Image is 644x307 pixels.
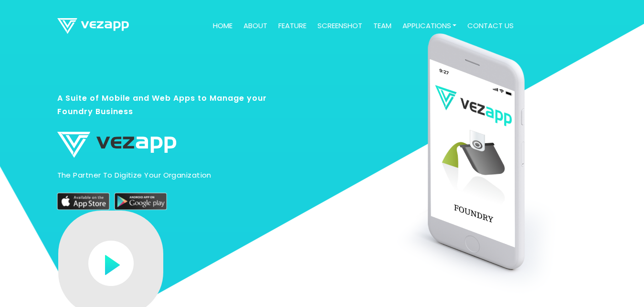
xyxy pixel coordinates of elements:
img: slider-caption [390,33,587,299]
a: Home [209,17,236,35]
a: team [370,17,395,35]
img: play-button [88,241,134,286]
a: about [240,17,271,35]
p: The partner to digitize your organization [57,170,279,180]
img: logo [57,131,177,158]
h3: A Suite of Mobile and Web Apps to Manage your Foundry Business [57,91,279,127]
iframe: Drift Widget Chat Controller [596,259,633,296]
a: screenshot [314,17,366,35]
a: feature [274,17,310,35]
img: logo [57,18,129,34]
a: contact us [464,17,517,35]
img: play-store [115,193,167,210]
img: appstore [57,193,110,210]
iframe: Drift Widget Chat Window [447,160,638,265]
a: Applications [399,17,461,35]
